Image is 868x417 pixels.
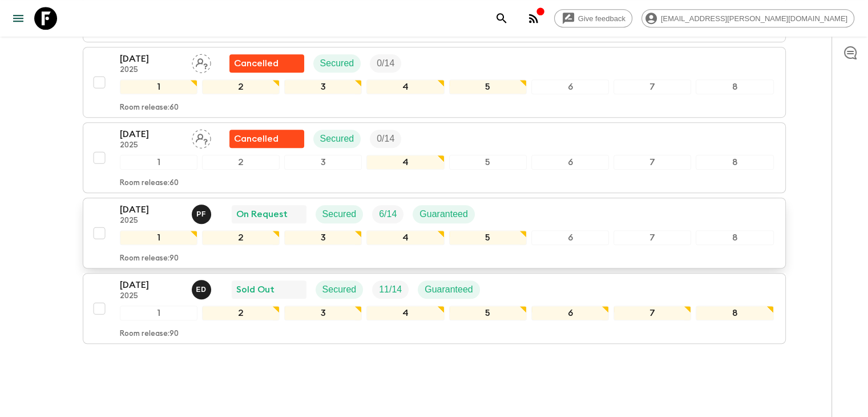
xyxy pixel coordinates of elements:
[370,130,401,148] div: Trip Fill
[236,283,274,296] p: Sold Out
[613,230,691,245] div: 7
[613,306,691,320] div: 7
[120,52,183,66] p: [DATE]
[236,207,288,221] p: On Request
[366,230,444,245] div: 4
[284,306,362,320] div: 3
[120,292,183,301] p: 2025
[202,79,280,94] div: 2
[696,230,773,245] div: 8
[696,155,773,170] div: 8
[229,130,304,148] div: Flash Pack cancellation
[229,54,304,73] div: Flash Pack cancellation
[120,66,183,75] p: 2025
[449,306,527,320] div: 5
[120,155,197,170] div: 1
[490,7,513,30] button: search adventures
[192,208,213,217] span: Pedro Flores
[120,254,179,263] p: Room release: 90
[120,127,183,141] p: [DATE]
[284,79,362,94] div: 3
[372,280,409,299] div: Trip Fill
[196,285,207,294] p: E D
[531,79,609,94] div: 6
[120,141,183,150] p: 2025
[192,57,211,66] span: Assign pack leader
[531,230,609,245] div: 6
[419,207,468,221] p: Guaranteed
[372,205,403,223] div: Trip Fill
[572,14,632,23] span: Give feedback
[316,280,364,299] div: Secured
[613,155,691,170] div: 7
[284,230,362,245] div: 3
[192,283,213,292] span: Edwin Duarte Ríos
[641,9,854,27] div: [EMAIL_ADDRESS][PERSON_NAME][DOMAIN_NAME]
[366,155,444,170] div: 4
[655,14,854,23] span: [EMAIL_ADDRESS][PERSON_NAME][DOMAIN_NAME]
[696,79,773,94] div: 8
[192,280,213,299] button: ED
[202,306,280,320] div: 2
[696,306,773,320] div: 8
[449,79,527,94] div: 5
[234,57,278,70] p: Cancelled
[370,54,401,73] div: Trip Fill
[7,7,30,30] button: menu
[120,278,183,292] p: [DATE]
[449,155,527,170] div: 5
[531,306,609,320] div: 6
[377,132,394,146] p: 0 / 14
[83,122,786,193] button: [DATE]2025Assign pack leaderFlash Pack cancellationSecuredTrip Fill12345678Room release:60
[284,155,362,170] div: 3
[320,132,354,146] p: Secured
[120,330,179,339] p: Room release: 90
[192,205,213,224] button: PF
[366,306,444,320] div: 4
[83,47,786,118] button: [DATE]2025Assign pack leaderFlash Pack cancellationSecuredTrip Fill12345678Room release:60
[379,283,402,296] p: 11 / 14
[120,230,197,245] div: 1
[313,130,361,148] div: Secured
[613,79,691,94] div: 7
[83,198,786,268] button: [DATE]2025Pedro FloresOn RequestSecuredTrip FillGuaranteed12345678Room release:90
[120,203,183,216] p: [DATE]
[120,216,183,226] p: 2025
[379,207,397,221] p: 6 / 14
[192,133,211,142] span: Assign pack leader
[120,179,179,188] p: Room release: 60
[377,57,394,70] p: 0 / 14
[425,283,473,296] p: Guaranteed
[449,230,527,245] div: 5
[531,155,609,170] div: 6
[322,207,357,221] p: Secured
[322,283,357,296] p: Secured
[313,54,361,73] div: Secured
[554,9,632,27] a: Give feedback
[320,57,354,70] p: Secured
[83,273,786,344] button: [DATE]2025Edwin Duarte RíosSold OutSecuredTrip FillGuaranteed12345678Room release:90
[196,210,206,219] p: P F
[234,132,278,146] p: Cancelled
[202,155,280,170] div: 2
[366,79,444,94] div: 4
[202,230,280,245] div: 2
[120,103,179,113] p: Room release: 60
[120,79,197,94] div: 1
[316,205,364,223] div: Secured
[120,306,197,320] div: 1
